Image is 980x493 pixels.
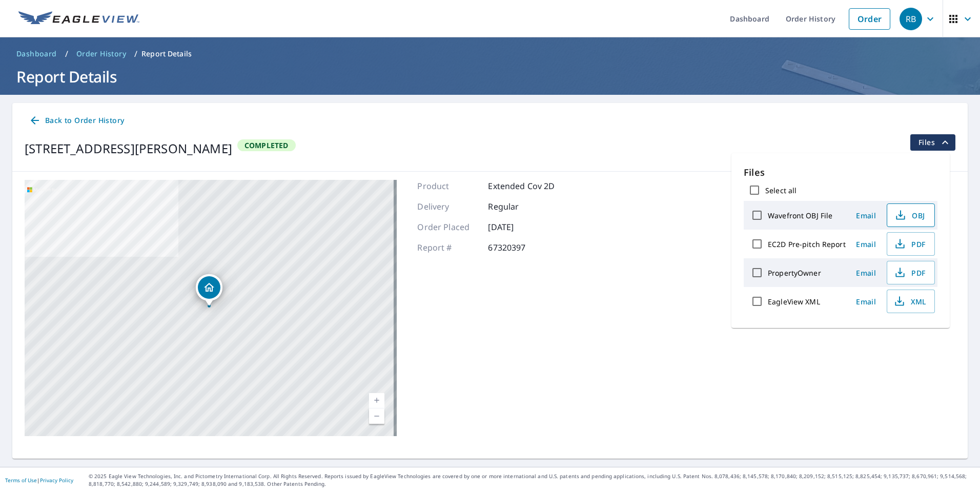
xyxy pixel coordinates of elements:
[25,139,232,158] div: [STREET_ADDRESS][PERSON_NAME]
[12,66,968,87] h1: Report Details
[18,11,139,27] img: EV Logo
[488,180,555,192] p: Extended Cov 2D
[918,136,951,149] span: Files
[12,46,61,62] a: Dashboard
[134,48,137,60] li: /
[141,49,192,59] p: Report Details
[768,211,832,220] label: Wavefront OBJ File
[25,111,128,130] a: Back to Order History
[417,200,479,213] p: Delivery
[369,393,384,408] a: Current Level 17, Zoom In
[850,208,883,223] button: Email
[76,49,126,59] span: Order History
[900,8,922,30] div: RB
[768,268,821,278] label: PropertyOwner
[417,221,479,233] p: Order Placed
[16,49,57,59] span: Dashboard
[887,290,935,313] button: XML
[893,238,926,250] span: PDF
[854,239,879,249] span: Email
[488,241,549,254] p: 67320397
[850,236,883,252] button: Email
[196,274,222,306] div: Dropped pin, building 1, Residential property, 522 Selfridge Rd Gansevoort, NY 12831
[12,46,968,62] nav: breadcrumb
[5,477,73,483] p: |
[488,221,549,233] p: [DATE]
[768,297,820,306] label: EagleView XML
[854,211,879,220] span: Email
[5,477,37,484] a: Terms of Use
[29,114,124,127] span: Back to Order History
[89,473,975,488] p: © 2025 Eagle View Technologies, Inc. and Pictometry International Corp. All Rights Reserved. Repo...
[65,48,68,60] li: /
[893,209,926,221] span: OBJ
[488,200,549,213] p: Regular
[238,140,295,150] span: Completed
[887,203,935,227] button: OBJ
[744,166,937,179] p: Files
[40,477,73,484] a: Privacy Policy
[893,295,926,307] span: XML
[72,46,130,62] a: Order History
[417,241,479,254] p: Report #
[887,232,935,256] button: PDF
[849,8,890,30] a: Order
[850,265,883,281] button: Email
[887,261,935,284] button: PDF
[854,268,879,278] span: Email
[893,266,926,279] span: PDF
[417,180,479,192] p: Product
[768,239,846,249] label: EC2D Pre-pitch Report
[910,134,955,151] button: filesDropdownBtn-67320397
[369,408,384,424] a: Current Level 17, Zoom Out
[765,186,797,195] label: Select all
[854,297,879,306] span: Email
[850,294,883,310] button: Email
